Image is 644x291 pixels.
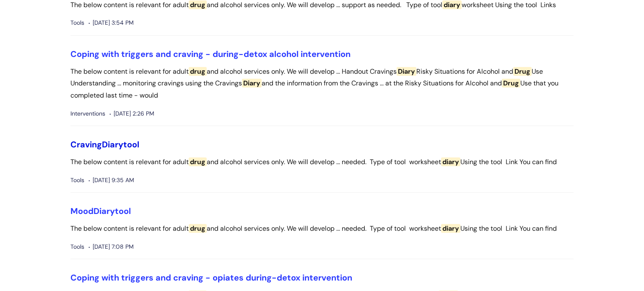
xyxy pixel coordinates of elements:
[189,0,207,9] span: drug
[109,108,154,119] span: [DATE] 2:26 PM
[397,67,416,76] span: Diary
[189,67,207,76] span: drug
[70,272,352,283] a: Coping with triggers and craving - opiates during-detox intervention
[70,18,84,28] span: Tools
[102,139,123,150] span: Diary
[88,175,134,185] span: [DATE] 9:35 AM
[70,223,574,235] p: The below content is relevant for adult and alcohol services only. We will develop ... needed. Ty...
[189,157,207,166] span: drug
[70,175,84,185] span: Tools
[70,66,574,102] p: The below content is relevant for adult and alcohol services only. We will develop ... Handout Cr...
[442,0,462,9] span: diary
[70,49,351,59] a: Coping with triggers and craving - during-detox alcohol intervention
[70,242,84,252] span: Tools
[441,157,460,166] span: diary
[88,18,134,28] span: [DATE] 3:54 PM
[189,224,207,233] span: drug
[441,224,460,233] span: diary
[88,242,134,252] span: [DATE] 7:08 PM
[502,79,520,88] span: Drug
[70,156,574,168] p: The below content is relevant for adult and alcohol services only. We will develop ... needed. Ty...
[93,206,115,216] span: Diary
[70,108,105,119] span: Interventions
[70,206,131,216] a: MoodDiarytool
[242,79,262,88] span: Diary
[70,139,139,150] a: CravingDiarytool
[513,67,532,76] span: Drug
